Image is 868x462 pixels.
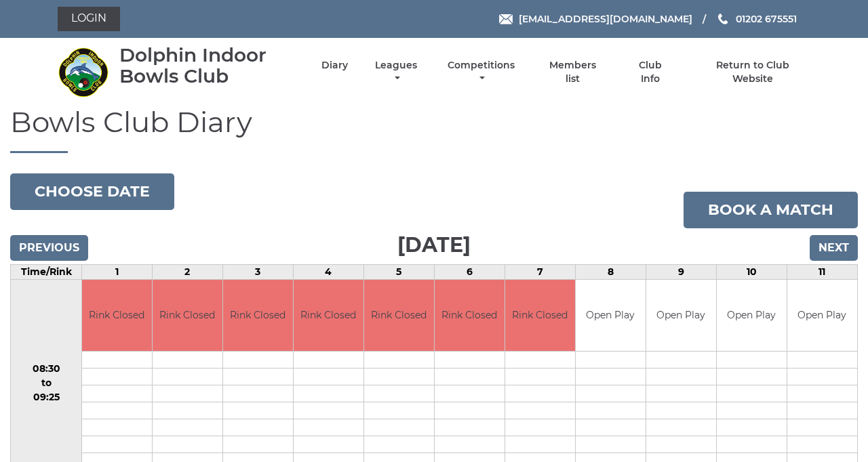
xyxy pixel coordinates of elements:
img: Email [499,14,513,24]
td: 1 [82,265,153,280]
input: Previous [10,235,88,261]
td: Open Play [576,280,646,351]
td: Rink Closed [294,280,363,351]
td: 8 [575,265,646,280]
a: Club Info [628,59,672,85]
a: Members list [542,59,604,85]
td: Rink Closed [82,280,152,351]
input: Next [810,235,858,261]
a: Book a match [684,192,858,228]
td: Rink Closed [153,280,222,351]
td: Open Play [717,280,787,351]
td: Rink Closed [435,280,505,351]
a: Login [58,7,120,31]
td: Open Play [787,280,857,351]
td: Rink Closed [364,280,434,351]
td: 6 [434,265,505,280]
a: Competitions [444,59,518,85]
td: Rink Closed [505,280,575,351]
div: Dolphin Indoor Bowls Club [119,45,298,87]
a: Leagues [372,59,420,85]
td: 10 [716,265,787,280]
img: Phone us [718,14,728,24]
h1: Bowls Club Diary [10,106,858,153]
a: Return to Club Website [696,59,810,85]
td: 2 [152,265,222,280]
a: Phone us 01202 675551 [716,12,797,26]
button: Choose date [10,173,174,210]
td: 3 [222,265,293,280]
td: Open Play [646,280,716,351]
span: [EMAIL_ADDRESS][DOMAIN_NAME] [519,13,692,25]
img: Dolphin Indoor Bowls Club [58,47,108,98]
span: 01202 675551 [736,13,797,25]
td: Time/Rink [11,265,82,280]
td: Rink Closed [223,280,293,351]
td: 11 [787,265,857,280]
td: 9 [646,265,716,280]
td: 7 [505,265,575,280]
a: Diary [321,59,348,72]
td: 4 [293,265,363,280]
td: 5 [363,265,434,280]
a: Email [EMAIL_ADDRESS][DOMAIN_NAME] [499,12,692,26]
